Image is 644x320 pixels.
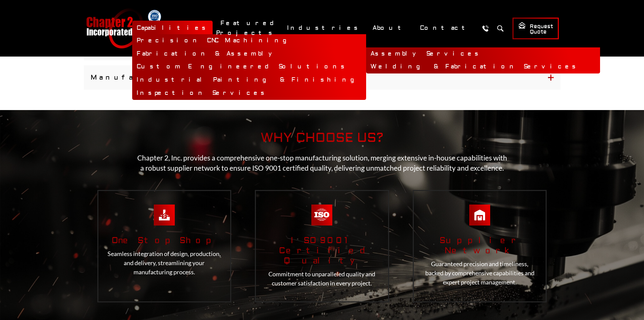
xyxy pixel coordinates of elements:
[415,21,476,35] a: Contact
[255,190,389,302] div: Commitment to unparalleled quality and customer satisfaction in every project.
[518,22,553,36] span: Request Quote
[479,22,492,35] a: Call Us
[106,236,223,246] h3: One Stop Shop
[494,22,507,35] button: Search
[132,47,366,61] a: Fabrication & Assembly
[132,60,366,73] a: Custom Engineered Solutions
[368,21,412,35] a: About
[132,34,366,47] a: Precision CNC Machining
[84,65,560,90] button: Manufacturing Consulting
[512,18,559,39] a: Request Quote
[264,236,380,266] h3: ISO 9001 Certified Quality
[86,130,559,146] h2: Why Choose Us?
[86,8,143,48] a: Chapter 2 Incorporated
[283,21,365,35] a: Industries
[132,87,366,100] a: Inspection Services
[366,60,600,73] a: Welding & Fabrication Services
[216,16,279,40] a: Featured Projects
[366,47,600,61] a: Assembly Services
[97,190,232,302] div: Seamless integration of design, production, and delivery, streamlining your manufacturing process.
[422,236,538,256] h3: Supplier Network
[132,21,213,35] a: Capabilities
[132,153,512,173] p: Chapter 2, Inc. provides a comprehensive one-stop manufacturing solution, merging extensive in-ho...
[132,73,366,87] a: Industrial Painting & Finishing
[413,190,547,302] div: Guaranteed precision and timeliness, backed by comprehensive capabilities and expert project mana...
